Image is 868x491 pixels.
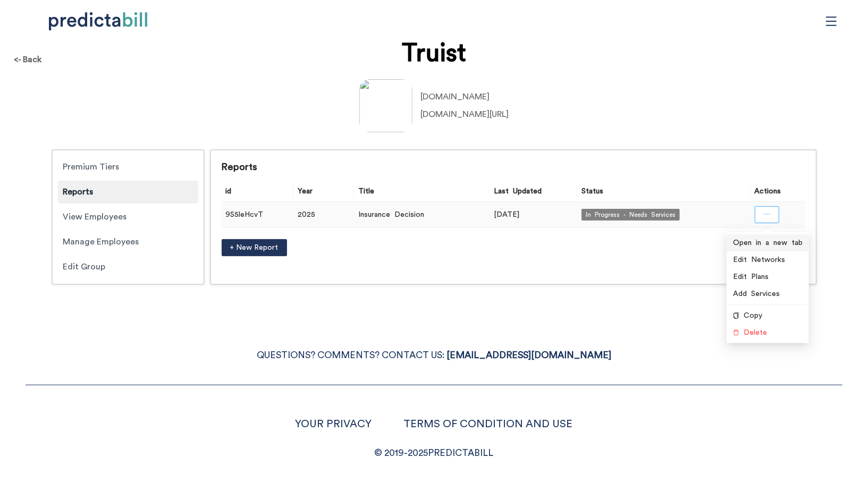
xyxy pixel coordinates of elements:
[402,45,466,62] h1: Truist
[490,202,577,228] td: [DATE]
[26,348,842,363] p: QUESTIONS? COMMENTS? CONTACT US:
[222,158,258,176] h3: Reports
[298,209,350,221] div: Double-click to edit
[358,209,485,221] div: Double-click to edit
[58,231,198,253] div: Manage Employees
[744,327,803,338] span: Delete
[5,46,50,74] div: <- Back
[733,288,803,300] span: Add Services
[58,256,198,278] div: Edit Group
[421,88,490,106] div: [DOMAIN_NAME]
[230,242,279,253] span: + New Report
[58,181,198,204] div: Reports
[733,254,803,266] span: Edit Networks
[26,445,842,461] p: © 2019- 2025 PREDICTABILL
[58,206,198,228] div: View Employees
[293,181,354,202] th: Year
[222,202,293,228] td: 9S5leHcvT
[404,419,573,429] a: TERMS OF CONDITION AND USE
[490,181,577,202] th: Last Updated
[751,181,805,202] th: Actions
[222,239,287,256] button: + New Report
[733,237,803,249] span: Open in a new tab
[577,181,751,202] th: Status
[222,181,293,202] th: id
[58,156,198,179] div: Premium Tiers
[821,11,841,31] span: menu
[733,312,739,319] span: copy
[354,181,490,202] th: Title
[733,271,803,283] span: Edit Plans
[744,310,803,321] span: Copy
[446,351,611,360] a: [EMAIL_ADDRESS][DOMAIN_NAME]
[755,206,779,223] button: ellipsis
[296,419,372,429] a: YOUR PRIVACY
[582,209,680,221] span: In Progress - Needs Services
[763,210,771,219] span: ellipsis
[359,79,412,132] img: production%2Ftruistfinancialcorporation%20-%20truistfinancialcorporation_logo.jpeg
[421,106,509,123] div: [DOMAIN_NAME][URL]
[733,329,739,336] span: delete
